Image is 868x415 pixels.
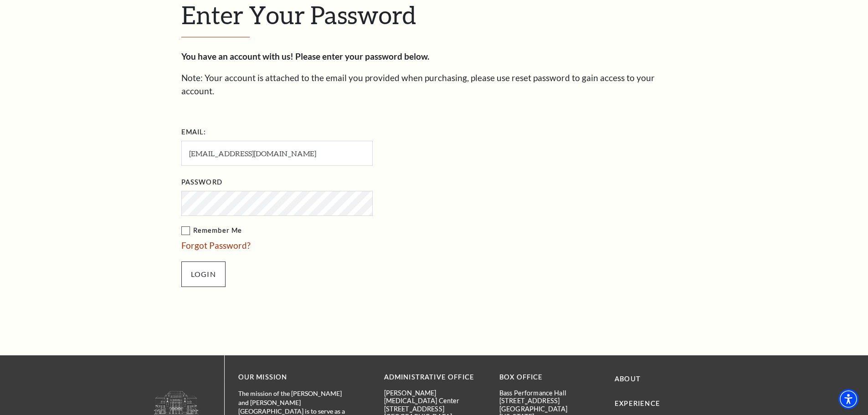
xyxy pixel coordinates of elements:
[181,127,206,138] label: Email:
[384,372,486,383] p: Administrative Office
[181,141,373,166] input: Required
[181,51,293,61] strong: You have an account with us!
[499,372,601,383] p: BOX OFFICE
[238,372,352,383] p: OUR MISSION
[838,389,858,409] div: Accessibility Menu
[295,51,429,61] strong: Please enter your password below.
[181,72,687,97] p: Note: Your account is attached to the email you provided when purchasing, please use reset passwo...
[181,240,251,251] a: Forgot Password?
[499,397,601,405] p: [STREET_ADDRESS]
[499,389,601,397] p: Bass Performance Hall
[615,375,641,383] a: About
[384,405,486,413] p: [STREET_ADDRESS]
[181,177,222,188] label: Password
[384,389,486,405] p: [PERSON_NAME][MEDICAL_DATA] Center
[181,261,226,287] input: Submit button
[181,225,464,236] label: Remember Me
[615,400,660,407] a: Experience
